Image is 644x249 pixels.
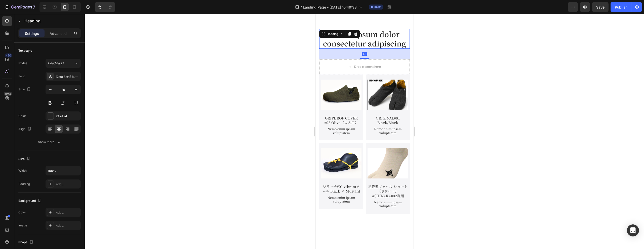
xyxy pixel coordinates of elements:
[18,223,27,228] div: Image
[95,2,115,12] div: Undo/Redo
[2,2,37,12] button: 7
[56,210,79,215] div: Add...
[18,182,30,186] div: Padding
[374,5,381,9] span: Draft
[18,198,43,204] div: Background
[18,48,32,53] div: Text style
[18,86,32,93] div: Size
[25,31,39,36] p: Settings
[33,4,35,10] p: 7
[18,114,26,118] div: Color
[18,239,34,246] div: Shape
[303,5,357,10] span: Landing Page - [DATE] 10:49:33
[38,140,61,145] div: Show more
[56,182,79,186] div: Add...
[18,74,25,79] div: Font
[56,114,79,118] div: 242424
[4,92,12,96] div: Beta
[18,126,32,133] div: Align
[46,59,81,68] button: Heading 2*
[56,223,79,228] div: Add...
[592,2,609,12] button: Save
[50,31,67,36] p: Advanced
[46,166,80,175] input: Auto
[56,74,79,79] div: Noto Serif Japanese
[18,156,32,162] div: Size
[5,53,12,57] div: 450
[48,61,64,66] span: Heading 2*
[301,5,302,10] span: /
[18,210,26,215] div: Color
[18,168,27,173] div: Width
[18,138,81,147] button: Show more
[18,61,27,66] div: Styles
[24,18,79,24] p: Heading
[611,2,632,12] button: Publish
[596,5,605,9] span: Save
[627,224,639,236] div: Open Intercom Messenger
[615,5,627,10] div: Publish
[315,14,414,249] iframe: Design area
